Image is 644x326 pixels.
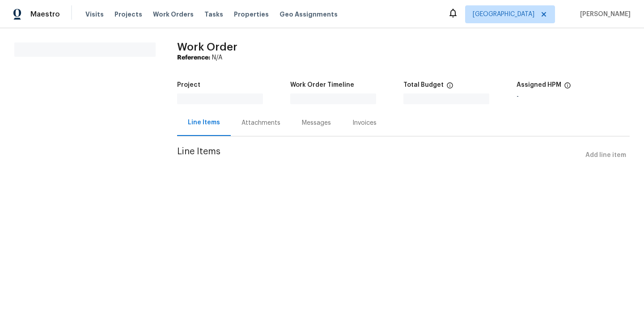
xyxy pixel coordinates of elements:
[114,10,142,19] span: Projects
[85,10,104,19] span: Visits
[280,10,338,19] span: Geo Assignments
[177,42,237,52] span: Work Order
[473,10,534,19] span: [GEOGRAPHIC_DATA]
[30,10,60,19] span: Maestro
[153,10,194,19] span: Work Orders
[446,82,453,93] span: The total cost of line items that have been proposed by Opendoor. This sum includes line items th...
[290,82,354,88] h5: Work Order Timeline
[241,119,280,127] div: Attachments
[403,82,444,88] h5: Total Budget
[177,82,200,88] h5: Project
[177,55,210,61] b: Reference:
[576,10,631,19] span: [PERSON_NAME]
[177,147,582,164] span: Line Items
[352,119,377,127] div: Invoices
[302,119,331,127] div: Messages
[234,10,269,19] span: Properties
[517,82,561,88] h5: Assigned HPM
[177,53,630,62] div: N/A
[204,11,223,17] span: Tasks
[517,93,630,100] div: -
[564,82,571,93] span: The hpm assigned to this work order.
[188,118,220,127] div: Line Items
